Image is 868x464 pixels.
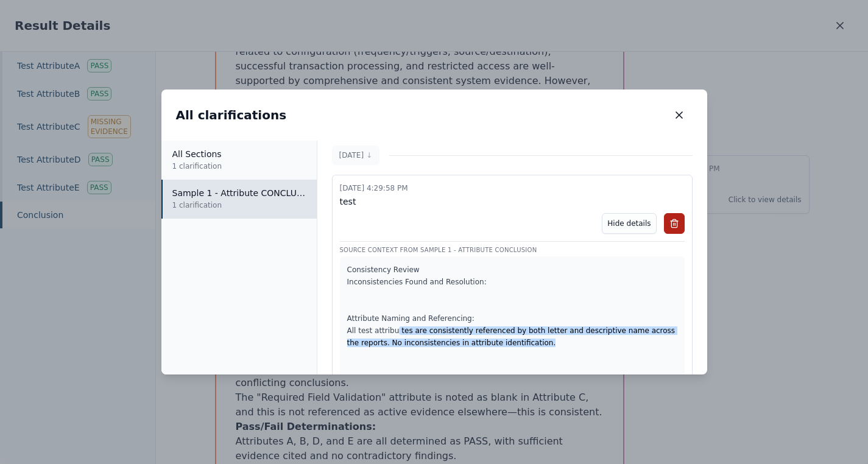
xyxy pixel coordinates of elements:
button: Delete comment [664,213,685,234]
button: Hide details [602,213,656,234]
p: [DATE] 4:29:58 PM [340,183,685,195]
button: All Sections1 clarification [161,141,317,180]
mark: tes are consistently referenced by both letter and descriptive name across the reports. No incons... [347,326,677,384]
p: 1 clarification [172,160,307,172]
p: All Sections [172,148,307,160]
span: Source Context From Sample 1 - Attribute CONCLUSION [340,247,537,253]
button: Sample 1 - Attribute CONCLUSION1 clarification [161,180,317,219]
span: ↓ [366,151,372,160]
p: 1 clarification [172,199,307,211]
h2: All clarifications [176,107,287,124]
button: [DATE]↓ [332,146,380,165]
p: test [340,195,685,209]
p: [DATE] [339,149,373,161]
p: Sample 1 - Attribute CONCLUSION [172,187,307,199]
